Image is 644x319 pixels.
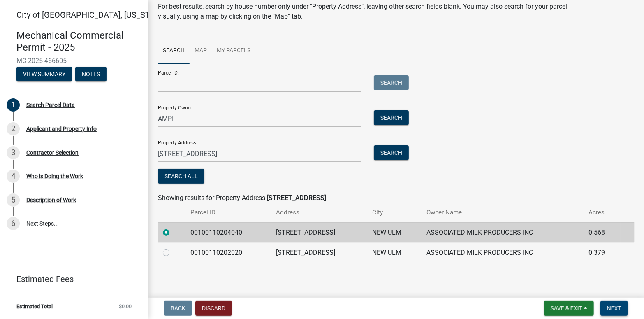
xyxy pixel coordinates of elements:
[16,67,72,81] button: View Summary
[271,242,368,263] td: [STREET_ADDRESS]
[271,222,368,242] td: [STREET_ADDRESS]
[267,194,326,202] strong: [STREET_ADDRESS]
[374,110,409,125] button: Search
[185,203,271,222] th: Parcel ID
[367,222,422,242] td: NEW ULM
[26,150,79,156] div: Contractor Selection
[75,71,107,78] wm-modal-confirm: Notes
[26,173,83,179] div: Who is Doing the Work
[212,38,255,64] a: My Parcels
[16,30,141,54] h4: Mechanical Commercial Permit - 2025
[544,301,594,316] button: Save & Exit
[374,75,409,90] button: Search
[158,169,204,184] button: Search All
[271,203,368,222] th: Address
[185,242,271,263] td: 00100110202020
[367,242,422,263] td: NEW ULM
[584,203,620,222] th: Acres
[16,71,72,78] wm-modal-confirm: Summary
[119,304,132,309] span: $0.00
[367,203,422,222] th: City
[190,38,212,64] a: Map
[16,304,53,309] span: Estimated Total
[26,126,97,132] div: Applicant and Property Info
[7,98,20,112] div: 1
[607,305,621,312] span: Next
[422,203,584,222] th: Owner Name
[600,301,628,316] button: Next
[75,67,107,81] button: Notes
[7,217,20,230] div: 6
[7,146,20,159] div: 3
[158,38,190,64] a: Search
[7,170,20,183] div: 4
[7,271,135,287] a: Estimated Fees
[171,305,185,312] span: Back
[185,222,271,242] td: 00100110204040
[26,197,76,203] div: Description of Work
[422,222,584,242] td: ASSOCIATED MILK PRODUCERS INC
[374,145,409,160] button: Search
[7,193,20,207] div: 5
[164,301,192,316] button: Back
[584,242,620,263] td: 0.379
[7,122,20,135] div: 2
[551,305,582,312] span: Save & Exit
[26,102,75,108] div: Search Parcel Data
[584,222,620,242] td: 0.568
[16,57,132,65] span: MC-2025-466605
[16,10,166,20] span: City of [GEOGRAPHIC_DATA], [US_STATE]
[158,193,634,203] div: Showing results for Property Address:
[195,301,232,316] button: Discard
[422,242,584,263] td: ASSOCIATED MILK PRODUCERS INC
[158,2,590,21] p: For best results, search by house number only under "Property Address", leaving other search fiel...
